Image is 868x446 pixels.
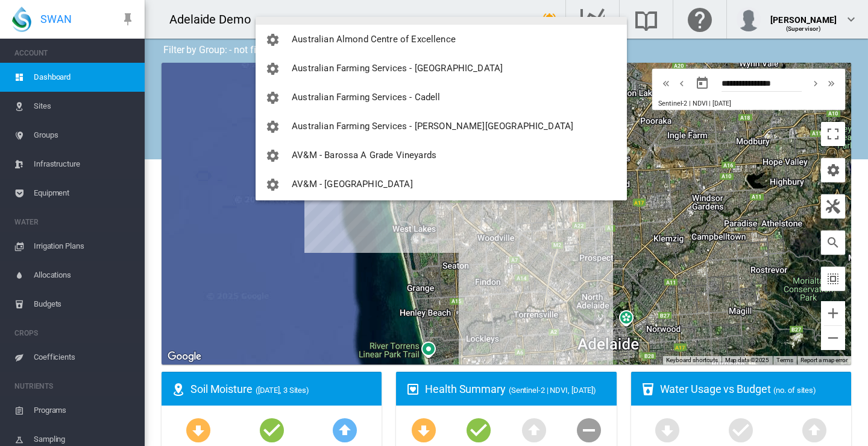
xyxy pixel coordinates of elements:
[292,150,436,161] span: AV&M - Barossa A Grade Vineyards
[265,62,280,76] md-icon: icon-cog
[256,54,627,83] button: You have 'Admin' permissions to Australian Farming Services - Augusta
[292,63,503,74] span: Australian Farming Services - [GEOGRAPHIC_DATA]
[292,121,573,132] span: Australian Farming Services - [PERSON_NAME][GEOGRAPHIC_DATA]
[292,92,440,103] span: Australian Farming Services - Cadell
[256,199,627,228] button: You have 'Admin' permissions to AV&M - Millewa
[265,119,280,134] md-icon: icon-cog
[292,179,413,190] span: AV&M - [GEOGRAPHIC_DATA]
[265,148,280,163] md-icon: icon-cog
[256,170,627,199] button: You have 'Admin' permissions to AV&M - Jubilee Park Vineyard
[265,177,280,192] md-icon: icon-cog
[265,91,280,105] md-icon: icon-cog
[265,33,280,47] md-icon: icon-cog
[256,25,627,54] button: You have 'Admin' permissions to Australian Almond Centre of Excellence
[256,83,627,112] button: You have 'Admin' permissions to Australian Farming Services - Cadell
[256,112,627,141] button: You have 'Admin' permissions to Australian Farming Services - Canally & Junction Park
[292,34,456,45] span: Australian Almond Centre of Excellence
[256,141,627,170] button: You have 'Admin' permissions to AV&M - Barossa A Grade Vineyards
